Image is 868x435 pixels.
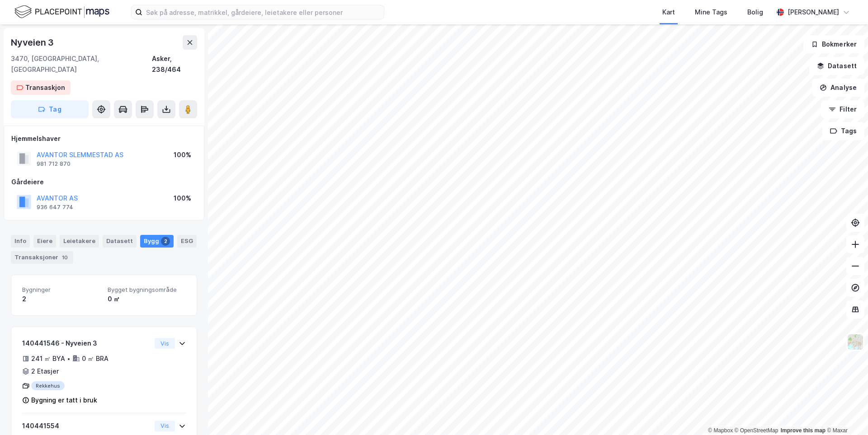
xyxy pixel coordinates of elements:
img: logo.f888ab2527a4732fd821a326f86c7f29.svg [14,4,109,20]
div: Bygg [140,235,174,248]
div: 0 ㎡ [108,294,186,304]
div: Transaksjoner [11,251,73,264]
div: 936 647 774 [37,204,73,211]
div: Leietakere [60,235,99,248]
button: Filter [821,100,864,118]
a: Improve this map [781,427,826,434]
button: Datasett [809,57,864,75]
div: 981 712 870 [37,160,71,168]
div: Hjemmelshaver [11,133,197,144]
div: 241 ㎡ BYA [31,353,65,364]
div: Info [11,235,30,248]
div: Eiere [33,235,56,248]
span: Bygget bygningsområde [108,286,186,294]
div: Asker, 238/464 [152,53,197,75]
span: Bygninger [22,286,100,294]
button: Analyse [812,79,864,97]
div: • [67,355,71,362]
button: Tag [11,100,89,118]
button: Vis [155,338,175,349]
a: OpenStreetMap [735,427,778,434]
div: Kart [662,7,675,18]
div: Mine Tags [695,7,727,18]
div: 140441546 - Nyveien 3 [22,338,151,349]
div: Nyveien 3 [11,35,56,50]
img: Z [847,333,864,351]
div: 10 [60,253,70,262]
div: Transaskjon [25,82,65,93]
div: [PERSON_NAME] [788,7,839,18]
button: Tags [822,122,864,140]
a: Mapbox [708,427,733,434]
div: Bygning er tatt i bruk [31,395,97,406]
button: Bokmerker [803,35,864,53]
div: 2 [161,237,170,246]
div: 100% [174,150,191,160]
iframe: Chat Widget [823,392,868,435]
div: 140441554 [22,421,151,431]
div: Kontrollprogram for chat [823,392,868,435]
div: Bolig [747,7,763,18]
div: Datasett [103,235,137,248]
div: 100% [174,193,191,204]
div: 2 Etasjer [31,366,59,377]
div: 3470, [GEOGRAPHIC_DATA], [GEOGRAPHIC_DATA] [11,53,152,75]
div: Gårdeiere [11,177,197,187]
div: 2 [22,294,100,304]
input: Søk på adresse, matrikkel, gårdeiere, leietakere eller personer [142,5,384,19]
button: Vis [155,421,175,431]
div: ESG [177,235,197,248]
div: 0 ㎡ BRA [82,353,108,364]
